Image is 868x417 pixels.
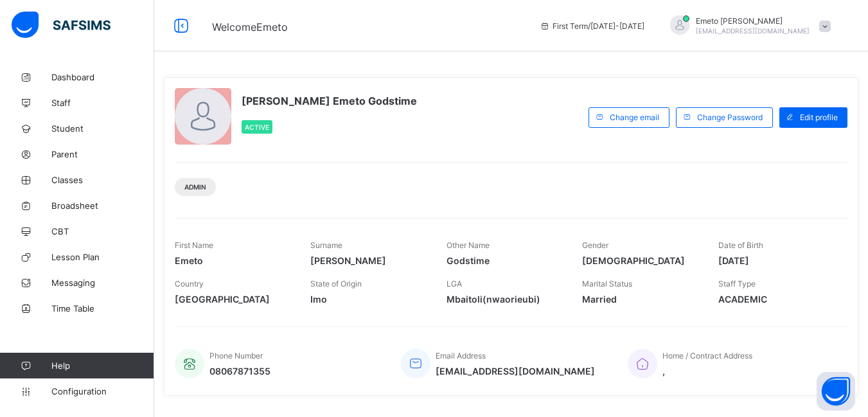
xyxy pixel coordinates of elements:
span: Parent [51,149,154,159]
span: , [662,366,752,377]
span: Other Name [447,240,490,250]
span: Godstime [447,255,563,266]
span: Phone Number [209,351,263,360]
span: State of Origin [310,279,362,288]
span: Classes [51,175,154,185]
span: Lesson Plan [51,252,154,262]
span: Emeto [PERSON_NAME] [696,16,810,26]
span: Married [582,294,698,305]
span: [EMAIL_ADDRESS][DOMAIN_NAME] [436,366,595,377]
span: LGA [447,279,462,288]
span: Gender [582,240,608,250]
span: Configuration [51,386,154,396]
span: Help [51,360,154,371]
span: Active [245,123,269,131]
span: Welcome Emeto [212,21,288,33]
span: Messaging [51,278,154,288]
span: ACADEMIC [718,294,835,305]
span: Marital Status [582,279,632,288]
span: [GEOGRAPHIC_DATA] [175,294,291,305]
div: EmetoAusten [657,15,837,37]
span: Student [51,123,154,134]
span: Surname [310,240,342,250]
span: Home / Contract Address [662,351,752,360]
span: [PERSON_NAME] Emeto Godstime [242,94,417,107]
span: Emeto [175,255,291,266]
span: Imo [310,294,427,305]
span: Date of Birth [718,240,763,250]
img: safsims [12,12,111,39]
span: Broadsheet [51,200,154,211]
span: Change Password [697,112,763,122]
span: [EMAIL_ADDRESS][DOMAIN_NAME] [696,27,810,35]
span: Staff [51,98,154,108]
button: Open asap [817,372,855,411]
span: Admin [184,183,206,191]
span: Staff Type [718,279,756,288]
span: First Name [175,240,213,250]
span: Edit profile [800,112,838,122]
span: session/term information [540,21,644,31]
span: Time Table [51,303,154,314]
span: Country [175,279,204,288]
span: [DEMOGRAPHIC_DATA] [582,255,698,266]
span: Mbaitoli(nwaorieubi) [447,294,563,305]
span: [DATE] [718,255,835,266]
span: Dashboard [51,72,154,82]
span: Email Address [436,351,486,360]
span: CBT [51,226,154,236]
span: Change email [610,112,659,122]
span: 08067871355 [209,366,270,377]
span: [PERSON_NAME] [310,255,427,266]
